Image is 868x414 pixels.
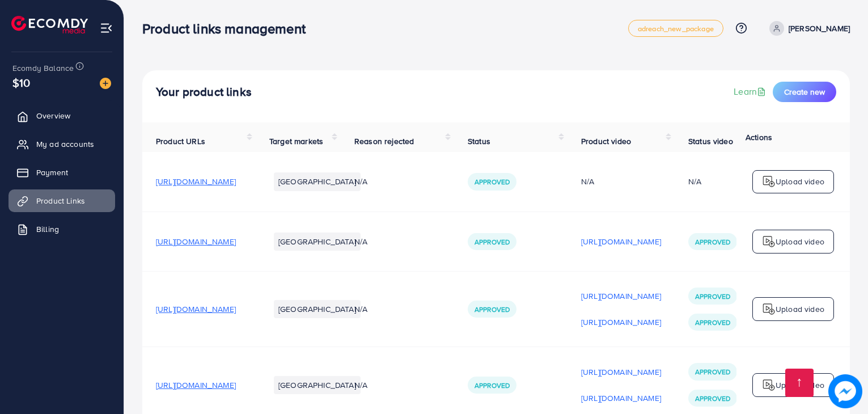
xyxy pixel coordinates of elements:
[695,237,730,247] span: Approved
[156,379,236,391] span: [URL][DOMAIN_NAME]
[581,235,661,248] p: [URL][DOMAIN_NAME]
[746,132,772,143] span: Actions
[9,104,115,127] a: Overview
[581,365,661,379] p: [URL][DOMAIN_NAME]
[36,138,94,150] span: My ad accounts
[9,189,115,212] a: Product Links
[762,302,776,316] img: logo
[475,177,510,187] span: Approved
[36,110,70,121] span: Overview
[156,303,236,315] span: [URL][DOMAIN_NAME]
[100,78,111,89] img: image
[765,21,850,36] a: [PERSON_NAME]
[581,391,661,405] p: [URL][DOMAIN_NAME]
[9,133,115,155] a: My ad accounts
[9,218,115,240] a: Billing
[581,136,631,147] span: Product video
[762,175,776,188] img: logo
[695,292,730,301] span: Approved
[776,302,824,316] p: Upload video
[9,161,115,184] a: Payment
[688,176,701,187] div: N/A
[156,85,252,99] h4: Your product links
[581,315,661,329] p: [URL][DOMAIN_NAME]
[36,167,68,178] span: Payment
[354,236,367,247] span: N/A
[142,20,315,37] h3: Product links management
[36,223,59,235] span: Billing
[734,85,768,98] a: Learn
[828,374,862,408] img: image
[762,235,776,248] img: logo
[695,394,730,403] span: Approved
[468,136,490,147] span: Status
[628,20,723,37] a: adreach_new_package
[156,136,205,147] span: Product URLs
[156,236,236,247] span: [URL][DOMAIN_NAME]
[784,86,825,98] span: Create new
[354,379,367,391] span: N/A
[36,195,85,206] span: Product Links
[12,74,30,91] span: $10
[354,303,367,315] span: N/A
[762,378,776,392] img: logo
[354,176,367,187] span: N/A
[156,176,236,187] span: [URL][DOMAIN_NAME]
[776,235,824,248] p: Upload video
[581,289,661,303] p: [URL][DOMAIN_NAME]
[274,233,361,251] li: [GEOGRAPHIC_DATA]
[688,136,733,147] span: Status video
[100,22,113,35] img: menu
[475,305,510,314] span: Approved
[581,176,661,187] div: N/A
[776,378,824,392] p: Upload video
[475,381,510,390] span: Approved
[776,175,824,188] p: Upload video
[638,25,714,32] span: adreach_new_package
[274,376,361,394] li: [GEOGRAPHIC_DATA]
[269,136,323,147] span: Target markets
[695,367,730,377] span: Approved
[12,62,74,74] span: Ecomdy Balance
[695,318,730,327] span: Approved
[789,22,850,35] p: [PERSON_NAME]
[274,172,361,191] li: [GEOGRAPHIC_DATA]
[274,300,361,318] li: [GEOGRAPHIC_DATA]
[354,136,414,147] span: Reason rejected
[11,16,88,33] img: logo
[475,237,510,247] span: Approved
[773,82,836,102] button: Create new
